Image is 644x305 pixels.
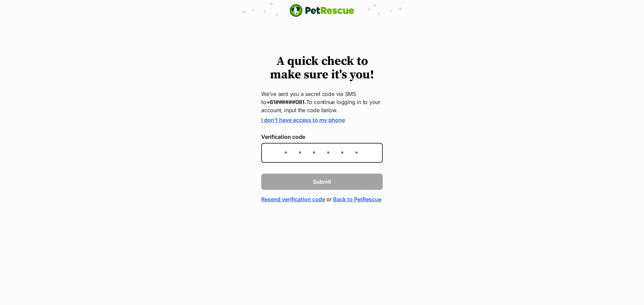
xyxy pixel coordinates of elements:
span: Submit [313,178,331,186]
strong: +61######081. [266,99,306,105]
p: We’ve sent you a secret code via SMS to To continue logging in to your account, input the code be... [261,90,383,114]
a: Back to PetRescue [333,195,381,203]
a: Resend verification code [261,195,325,203]
input: Enter the 6-digit verification code sent to your device [261,143,383,163]
a: I don't have access to my phone [261,117,345,123]
img: logo-e224e6f780fb5917bec1dbf3a21bbac754714ae5b6737aabdf751b685950b380.svg [290,4,354,17]
a: PetRescue [290,4,354,17]
button: Submit [261,174,383,190]
label: Verification code [261,134,383,140]
span: or [326,195,332,203]
h1: A quick check to make sure it's you! [261,55,383,82]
